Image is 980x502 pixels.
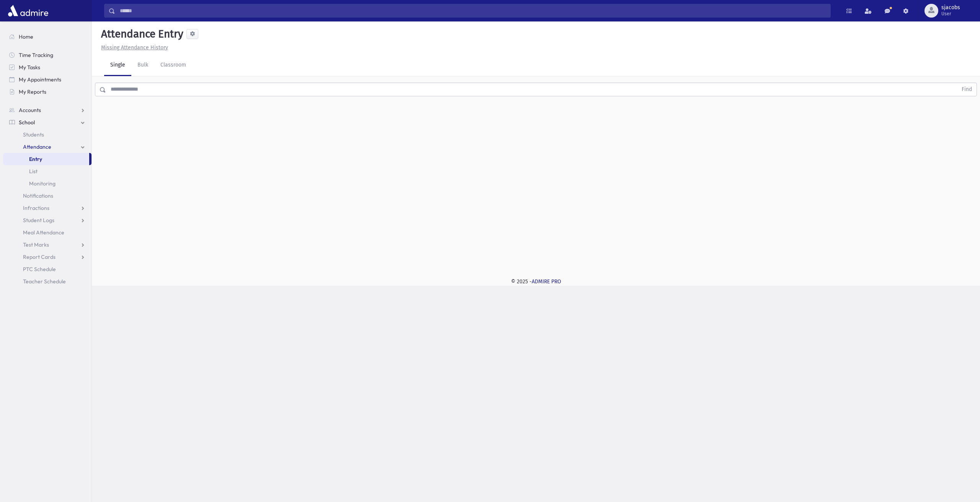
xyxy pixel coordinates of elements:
[3,116,91,128] a: School
[957,83,977,96] button: Find
[154,55,192,76] a: Classroom
[3,141,91,153] a: Attendance
[3,263,91,275] a: PTC Schedule
[19,33,33,40] span: Home
[23,192,53,199] span: Notifications
[23,131,44,138] span: Students
[3,61,91,73] a: My Tasks
[3,214,91,226] a: Student Logs
[3,226,91,239] a: Meal Attendance
[23,217,54,224] span: Student Logs
[23,229,64,236] span: Meal Attendance
[3,165,91,177] a: List
[104,55,131,76] a: Single
[23,205,49,211] span: Infractions
[3,73,91,86] a: My Appointments
[23,241,49,248] span: Test Marks
[23,143,51,150] span: Attendance
[3,251,91,263] a: Report Cards
[6,3,50,18] img: AdmirePro
[98,44,168,51] a: Missing Attendance History
[19,76,61,83] span: My Appointments
[3,104,91,116] a: Accounts
[23,253,56,260] span: Report Cards
[23,278,66,285] span: Teacher Schedule
[3,49,91,61] a: Time Tracking
[3,153,89,165] a: Entry
[3,275,91,288] a: Teacher Schedule
[3,31,91,43] a: Home
[3,239,91,251] a: Test Marks
[131,55,154,76] a: Bulk
[19,107,41,114] span: Accounts
[941,11,960,17] span: User
[3,202,91,214] a: Infractions
[29,180,56,187] span: Monitoring
[19,52,53,58] span: Time Tracking
[23,266,56,273] span: PTC Schedule
[101,44,168,51] u: Missing Attendance History
[29,168,38,175] span: List
[115,4,830,18] input: Search
[3,177,91,190] a: Monitoring
[3,128,91,141] a: Students
[19,64,40,71] span: My Tasks
[532,278,561,285] a: ADMIRE PRO
[19,119,35,126] span: School
[98,28,183,41] h5: Attendance Entry
[104,278,968,286] div: © 2025 -
[941,5,960,11] span: sjacobs
[3,190,91,202] a: Notifications
[29,156,42,162] span: Entry
[19,88,46,95] span: My Reports
[3,86,91,98] a: My Reports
